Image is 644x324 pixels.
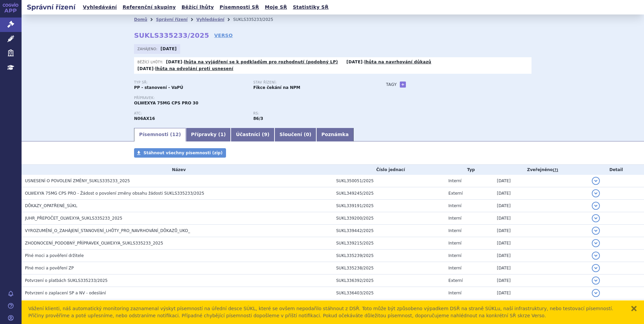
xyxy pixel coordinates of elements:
span: OLWEXYA 75MG CPS PRO 30 [134,101,198,105]
a: Přípravky (1) [186,128,231,141]
a: Poznámka [316,128,354,141]
span: 1 [220,132,224,137]
button: detail [592,202,600,210]
strong: PP - stanovení - VaPÚ [134,85,183,90]
a: + [400,82,406,88]
td: SUKL339215/2025 [333,237,445,250]
td: SUKL350051/2025 [333,175,445,187]
abbr: (?) [553,168,558,172]
span: JUHR_PŘEPOČET_OLWEXYA_SUKLS335233_2025 [25,216,122,221]
button: zavřít [631,305,637,312]
span: 12 [172,132,179,137]
strong: antidepresiva, selektivní inhibitory reuptake monoaminů působící na dva transmiterové systémy (SN... [253,116,263,121]
th: Název [22,165,333,175]
span: Plné moci a pověření držitele [25,253,84,258]
a: Vyhledávání [196,17,224,22]
span: Interní [448,203,461,208]
td: SUKL339442/2025 [333,225,445,237]
span: Stáhnout všechny písemnosti (zip) [143,151,223,155]
td: [DATE] [493,287,588,299]
p: Stav řízení: [253,80,366,85]
span: Interní [448,266,461,270]
td: [DATE] [493,250,588,262]
th: Typ [445,165,493,175]
span: Interní [448,291,461,295]
a: Běžící lhůty [180,3,216,12]
td: SUKL336536/2025 [333,299,445,312]
td: SUKL339191/2025 [333,200,445,212]
strong: [DATE] [137,66,154,71]
p: Typ SŘ: [134,80,247,85]
td: SUKL336392/2025 [333,274,445,287]
a: Písemnosti SŘ [218,3,261,12]
td: SUKL336403/2025 [333,287,445,299]
p: ATC: [134,111,247,116]
li: SUKLS335233/2025 [233,14,282,25]
td: SUKL335239/2025 [333,250,445,262]
td: [DATE] [493,187,588,200]
button: detail [592,239,600,247]
td: [DATE] [493,212,588,225]
strong: Fikce čekání na NPM [253,85,300,90]
td: SUKL339200/2025 [333,212,445,225]
td: SUKL335238/2025 [333,262,445,274]
p: - [137,66,233,71]
a: Statistiky SŘ [291,3,330,12]
span: USNESENÍ O POVOLENÍ ZMĚNY_SUKLS335233_2025 [25,179,130,183]
button: detail [592,252,600,260]
button: detail [592,264,600,272]
td: [DATE] [493,237,588,250]
a: Účastníci (9) [231,128,274,141]
a: Domů [134,17,147,22]
strong: [DATE] [161,46,177,51]
span: OLWEXYA 75MG CPS PRO - Žádost o povolení změny obsahu žádosti SUKLS335233/2025 [25,191,204,196]
strong: [DATE] [166,60,182,64]
th: Číslo jednací [333,165,445,175]
p: - [347,59,431,65]
button: detail [592,189,600,197]
a: Stáhnout všechny písemnosti (zip) [134,148,226,158]
a: Moje SŘ [263,3,289,12]
button: detail [592,289,600,297]
a: Písemnosti (12) [134,128,186,141]
a: Sloučení (0) [275,128,316,141]
span: Potvrzení o platbách SUKLS335233/2025 [25,278,107,283]
span: ZHODNOCENÍ_PODOBNÝ_PŘÍPRAVEK_OLWEXYA_SUKLS335233_2025 [25,241,163,246]
p: Přípravek: [134,96,373,100]
a: lhůta na vyjádření se k podkladům pro rozhodnutí (podobný LP) [184,60,338,64]
strong: VENLAFAXIN [134,116,155,121]
h2: Správní řízení [22,2,81,12]
button: detail [592,227,600,235]
span: Interní [448,216,461,221]
td: [DATE] [493,274,588,287]
strong: SUKLS335233/2025 [134,31,209,39]
a: lhůta na odvolání proti usnesení [155,66,233,71]
th: Zveřejněno [493,165,588,175]
a: Referenční skupiny [121,3,178,12]
button: detail [592,177,600,185]
span: VYROZUMĚNÍ_O_ZAHÁJENÍ_STANOVENÍ_LHŮTY_PRO_NAVRHOVÁNÍ_DŮKAZŮ_UKO_ [25,228,190,233]
span: Potvrzení o zaplacení SP a NV - odeslání [25,291,106,295]
td: [DATE] [493,299,588,312]
span: DŮKAZY_OPATŘENÉ_SÚKL [25,203,77,208]
span: Interní [448,228,461,233]
td: [DATE] [493,175,588,187]
a: lhůta na navrhování důkazů [364,60,431,64]
a: VERSO [214,32,233,39]
span: Externí [448,278,462,283]
td: SUKL349245/2025 [333,187,445,200]
span: 9 [264,132,267,137]
strong: [DATE] [347,60,363,64]
th: Detail [588,165,644,175]
span: Plné moci a pověření ZP [25,266,74,270]
div: Vážení klienti, náš automatický monitoring zaznamenal výskyt písemností na úřední desce SÚKL, kte... [28,305,624,319]
h3: Tagy [386,80,397,89]
button: detail [592,277,600,285]
td: [DATE] [493,200,588,212]
span: Interní [448,241,461,246]
span: Interní [448,179,461,183]
p: RS: [253,111,366,116]
td: [DATE] [493,225,588,237]
p: - [166,59,338,65]
span: Zahájeno: [137,46,159,52]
